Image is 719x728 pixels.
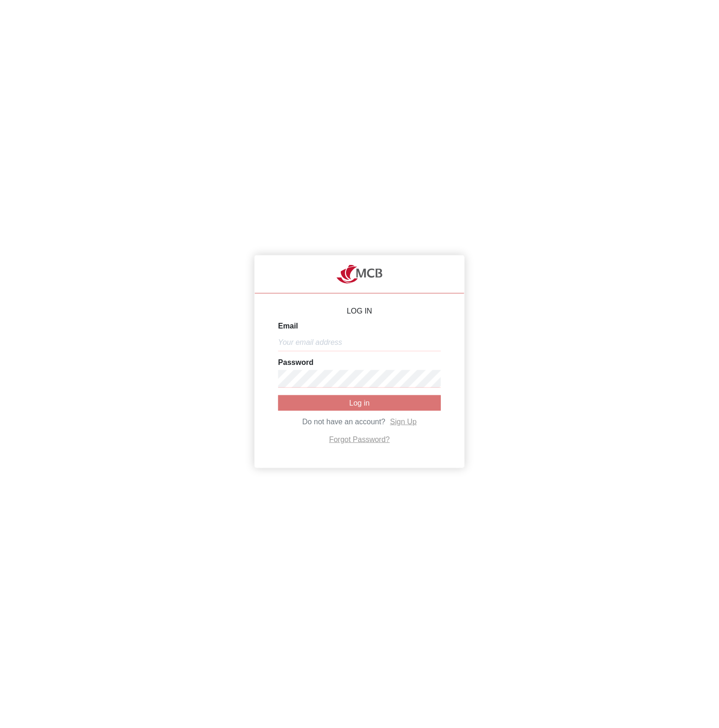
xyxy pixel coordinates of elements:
[278,334,441,351] input: Your email address
[329,435,390,443] a: Forgot Password?
[302,418,386,426] span: Do not have an account?
[278,322,298,330] label: Email
[278,395,441,411] button: Log in
[390,418,417,426] a: Sign Up
[278,359,314,366] label: Password
[337,265,383,284] img: logo-mcb-color.svg
[349,399,370,407] span: Log in
[278,307,441,315] p: LOG IN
